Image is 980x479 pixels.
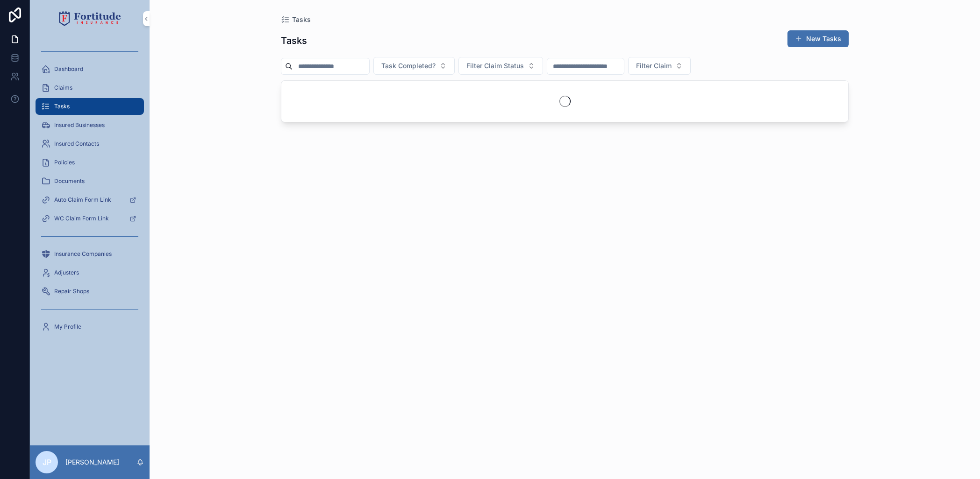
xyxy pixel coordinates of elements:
button: Select Button [373,57,455,75]
h1: Tasks [281,34,307,47]
span: Insurance Companies [54,250,112,258]
span: Tasks [54,103,70,110]
span: JP [43,457,51,468]
button: New Tasks [787,30,849,47]
span: Policies [54,159,75,166]
a: Policies [36,154,144,171]
span: Filter Claim Status [466,61,524,70]
a: Documents [36,173,144,190]
div: scrollable content [30,37,150,347]
span: Claims [54,84,72,92]
span: Repair Shops [54,288,89,295]
span: Filter Claim [636,61,672,70]
a: Adjusters [36,264,144,281]
a: My Profile [36,318,144,335]
a: Dashboard [36,61,144,77]
img: App logo [59,11,121,26]
span: Adjusters [54,269,79,276]
span: Insured Businesses [54,121,105,129]
a: Insured Contacts [36,135,144,152]
a: Tasks [281,15,311,24]
span: Documents [54,177,85,185]
span: Insured Contacts [54,140,99,148]
a: Insurance Companies [36,246,144,262]
span: Tasks [292,15,311,24]
span: My Profile [54,323,81,331]
a: WC Claim Form Link [36,210,144,227]
a: Auto Claim Form Link [36,191,144,208]
span: Dashboard [54,65,83,73]
a: Repair Shops [36,283,144,300]
span: WC Claim Form Link [54,215,109,222]
button: Select Button [628,57,691,75]
span: Task Completed? [381,61,436,70]
a: Insured Businesses [36,117,144,134]
a: Tasks [36,98,144,115]
button: Select Button [458,57,543,75]
a: Claims [36,79,144,96]
p: [PERSON_NAME] [65,458,119,467]
span: Auto Claim Form Link [54,196,111,204]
